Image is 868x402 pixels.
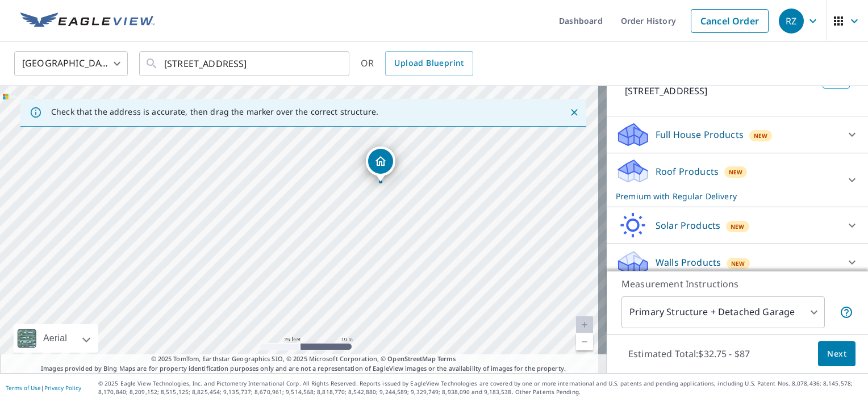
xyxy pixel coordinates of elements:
div: Aerial [40,324,70,353]
p: Check that the address is accurate, then drag the marker over the correct structure. [51,107,378,117]
div: OR [361,51,473,76]
p: Measurement Instructions [621,277,853,291]
img: EV Logo [20,12,155,30]
p: Full House Products [656,128,744,141]
a: Privacy Policy [44,384,81,392]
p: Solar Products [656,219,720,232]
span: New [731,259,745,268]
div: Full House ProductsNew [616,121,859,148]
button: Next [818,341,856,367]
div: Solar ProductsNew [616,212,859,239]
p: Premium with Regular Delivery [616,190,838,202]
a: Terms of Use [6,384,41,392]
div: Primary Structure + Detached Garage [621,296,825,328]
span: © 2025 TomTom, Earthstar Geographics SIO, © 2025 Microsoft Corporation, © [151,354,456,364]
p: © 2025 Eagle View Technologies, Inc. and Pictometry International Corp. All Rights Reserved. Repo... [98,379,862,396]
a: Upload Blueprint [385,51,473,76]
a: OpenStreetMap [387,354,435,363]
div: Roof ProductsNewPremium with Regular Delivery [616,158,859,202]
span: Next [827,347,846,361]
div: [GEOGRAPHIC_DATA] [14,48,128,79]
button: Close [567,105,582,120]
div: Dropped pin, building 1, Residential property, 12813 W Pacific Ave Waukegan, IL 60085 [366,146,395,182]
div: RZ [779,9,804,33]
p: Walls Products [656,256,721,269]
a: Current Level 20, Zoom In Disabled [576,316,593,333]
span: New [729,167,743,177]
span: New [731,222,745,231]
input: Search by address or latitude-longitude [164,48,326,79]
p: Roof Products [656,165,719,178]
div: Walls ProductsNew [616,249,859,276]
p: [STREET_ADDRESS] [625,84,818,98]
div: Aerial [14,324,98,353]
a: Terms [437,354,456,363]
a: Cancel Order [691,9,769,33]
span: Upload Blueprint [394,56,464,70]
p: Estimated Total: $32.75 - $87 [619,341,759,366]
p: | [6,384,81,391]
span: New [754,131,768,140]
a: Current Level 20, Zoom Out [576,333,593,350]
